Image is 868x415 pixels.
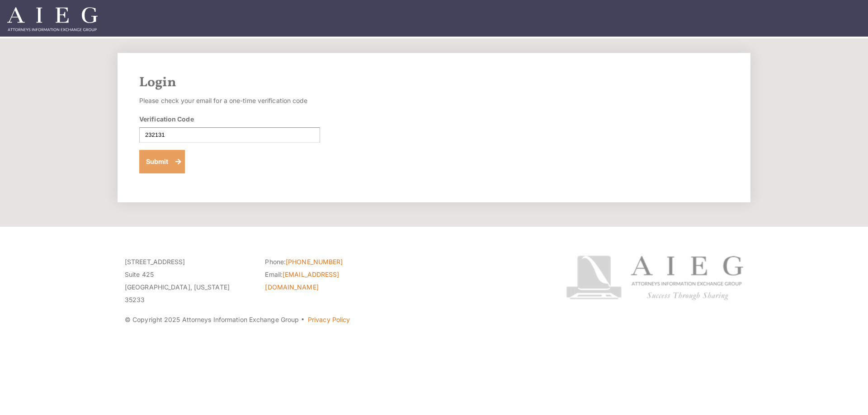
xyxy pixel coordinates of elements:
a: [PHONE_NUMBER] [286,258,343,266]
span: · [301,319,305,324]
button: Submit [139,150,185,173]
label: Verification Code [139,114,194,124]
a: [EMAIL_ADDRESS][DOMAIN_NAME] [265,270,339,291]
img: Attorneys Information Exchange Group logo [566,256,743,300]
p: © Copyright 2025 Attorneys Information Exchange Group [125,313,532,326]
a: Privacy Policy [308,316,350,323]
li: Email: [265,268,392,294]
p: [STREET_ADDRESS] Suite 425 [GEOGRAPHIC_DATA], [US_STATE] 35233 [125,256,251,306]
h2: Login [139,75,729,91]
p: Please check your email for a one-time verification code [139,94,320,107]
img: Attorneys Information Exchange Group [7,7,98,31]
li: Phone: [265,256,392,268]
